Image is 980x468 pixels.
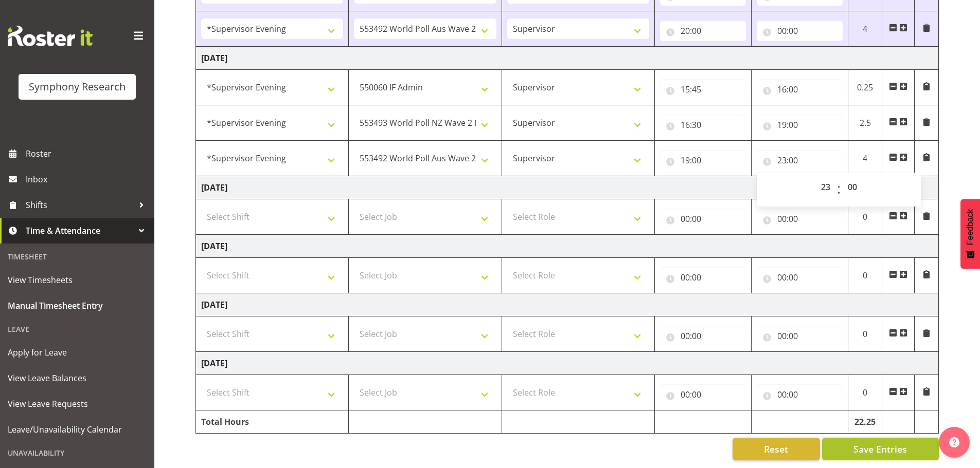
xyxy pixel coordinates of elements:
[848,258,882,293] td: 0
[3,267,152,293] a: View Timesheets
[3,442,152,463] div: Unavailability
[660,267,746,288] input: Click to select...
[848,11,882,47] td: 4
[848,199,882,235] td: 0
[3,340,152,365] a: Apply for Leave
[757,384,843,405] input: Click to select...
[196,410,349,434] td: Total Hours
[837,177,841,202] span: :
[26,172,149,187] span: Inbox
[660,384,746,405] input: Click to select...
[757,267,843,288] input: Click to select...
[966,209,975,245] span: Feedback
[8,272,147,288] span: View Timesheets
[26,197,134,213] span: Shifts
[757,21,843,41] input: Click to select...
[757,150,843,171] input: Click to select...
[3,391,152,417] a: View Leave Requests
[757,115,843,135] input: Click to select...
[26,146,149,161] span: Roster
[660,150,746,171] input: Click to select...
[757,79,843,100] input: Click to select...
[853,442,907,456] span: Save Entries
[196,235,939,258] td: [DATE]
[960,199,980,269] button: Feedback - Show survey
[8,396,147,411] span: View Leave Requests
[3,293,152,319] a: Manual Timesheet Entry
[848,410,882,434] td: 22.25
[848,141,882,176] td: 4
[757,209,843,229] input: Click to select...
[29,79,126,95] div: Symphony Research
[757,326,843,346] input: Click to select...
[660,326,746,346] input: Click to select...
[196,293,939,316] td: [DATE]
[3,365,152,391] a: View Leave Balances
[848,70,882,105] td: 0.25
[3,417,152,442] a: Leave/Unavailability Calendar
[8,26,93,46] img: Rosterit website logo
[196,47,939,70] td: [DATE]
[660,21,746,41] input: Click to select...
[848,316,882,352] td: 0
[3,319,152,340] div: Leave
[196,352,939,375] td: [DATE]
[8,345,147,360] span: Apply for Leave
[8,298,147,313] span: Manual Timesheet Entry
[3,246,152,267] div: Timesheet
[848,375,882,410] td: 0
[733,438,820,460] button: Reset
[660,115,746,135] input: Click to select...
[8,370,147,386] span: View Leave Balances
[949,437,959,447] img: help-xxl-2.png
[764,442,788,456] span: Reset
[660,79,746,100] input: Click to select...
[26,223,134,238] span: Time & Attendance
[848,105,882,141] td: 2.5
[660,209,746,229] input: Click to select...
[196,176,939,199] td: [DATE]
[8,422,147,437] span: Leave/Unavailability Calendar
[822,438,939,460] button: Save Entries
